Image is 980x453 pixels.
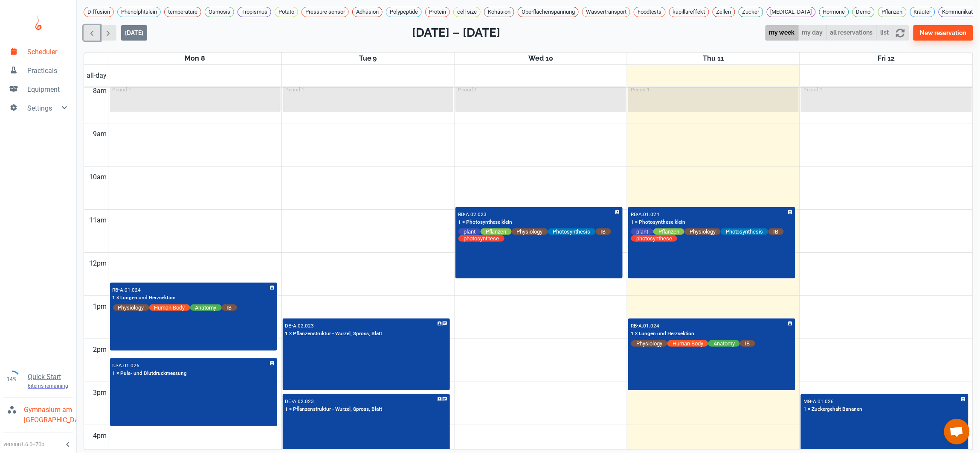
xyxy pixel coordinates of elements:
span: IB [740,340,755,347]
div: Foodtests [634,7,666,17]
p: 1 × Lungen und Herzsektion [631,330,694,338]
span: Human Body [667,340,708,347]
p: Period 1 [113,87,132,93]
span: Diffusion [84,8,113,16]
button: my day [798,25,827,41]
div: temperature [164,7,201,17]
p: 1 × Zuckergehalt Bananen [803,406,862,413]
p: 1 × Pflanzenstruktur - Wurzel, Spross, Blatt [285,406,383,413]
button: list [876,25,893,41]
div: Chat öffnen [944,419,970,444]
p: RB • [631,323,638,329]
span: Physiology [113,304,149,311]
div: cell size [453,7,481,17]
a: September 11, 2025 [701,53,726,64]
span: all-day [85,70,109,81]
span: Photosynthesis [548,228,596,235]
div: 2pm [92,339,109,360]
span: [MEDICAL_DATA] [767,8,815,16]
div: kapillareffekt [669,7,709,17]
span: Polypeptide [386,8,421,16]
p: RB • [458,211,466,217]
button: Next week [100,25,116,41]
span: Physiology [684,228,721,235]
p: A.01.024 [638,211,659,217]
div: 12pm [88,253,109,274]
p: A.01.024 [638,323,659,329]
span: IB [768,228,784,235]
span: Pflanzen [653,228,684,235]
p: Period 1 [458,87,477,93]
span: plant [458,228,481,235]
p: 1 × Pflanzenstruktur - Wurzel, Spross, Blatt [285,330,383,338]
span: Oberflächenspannung [518,8,578,16]
span: kapillareffekt [670,8,709,16]
span: Zucker [739,8,763,16]
p: 1 × Puls- und Blutdruckmessung [113,370,187,377]
div: Oberflächenspannung [518,7,579,17]
span: Adhäsion [353,8,382,16]
span: Protein [426,8,449,16]
span: Anatomy [190,304,222,311]
div: 8am [92,80,109,102]
div: Phenolphtalein [117,7,161,17]
div: Polypeptide [386,7,422,17]
div: [MEDICAL_DATA] [767,7,816,17]
p: A.02.023 [293,398,314,404]
p: Period 1 [285,87,304,93]
p: A.01.026 [813,398,834,404]
p: Period 1 [803,87,823,93]
span: Kohäsion [484,8,514,16]
div: Potato [275,7,298,17]
span: Physiology [631,340,667,347]
span: Human Body [149,304,190,311]
h2: [DATE] – [DATE] [412,24,500,42]
div: 9am [92,123,109,145]
a: September 8, 2025 [183,53,207,64]
span: Foodtests [634,8,665,16]
a: September 9, 2025 [357,53,379,64]
button: my week [765,25,799,41]
p: 1 × Photosynthese klein [631,219,685,226]
span: Tropismus [238,8,271,16]
button: [DATE] [121,25,147,41]
a: September 12, 2025 [876,53,897,64]
div: Zellen [713,7,735,17]
p: 1 × Photosynthese klein [458,219,513,226]
p: DE • [285,323,293,329]
span: Phenolphtalein [118,8,160,16]
span: Potato [275,8,298,16]
span: Pressure sensor [302,8,348,16]
div: 4pm [92,425,109,447]
p: A.02.023 [466,211,487,217]
div: Diffusion [84,7,114,17]
span: photosynthese [631,235,677,242]
div: 1pm [92,296,109,317]
div: 3pm [92,382,109,403]
span: Hormone [820,8,849,16]
button: New reservation [913,25,973,41]
div: Wassertransport [582,7,630,17]
span: plant [631,228,653,235]
p: MG • [803,398,813,404]
span: photosynthese [458,235,504,242]
div: Tropismus [238,7,271,17]
span: Wassertransport [583,8,630,16]
div: 11am [88,210,109,231]
div: Hormone [819,7,849,17]
span: cell size [454,8,480,16]
a: September 10, 2025 [527,53,555,64]
button: all reservations [826,25,877,41]
p: IU • [113,362,119,368]
p: 1 × Lungen und Herzsektion [113,294,176,302]
span: Physiology [512,228,548,235]
span: IB [596,228,611,235]
div: Pressure sensor [302,7,349,17]
span: Kräuter [910,8,935,16]
span: Pflanzen [481,228,512,235]
p: A.02.023 [293,323,314,329]
p: RB • [113,287,120,293]
div: Zucker [739,7,763,17]
p: A.01.026 [119,362,140,368]
div: Kohäsion [484,7,514,17]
